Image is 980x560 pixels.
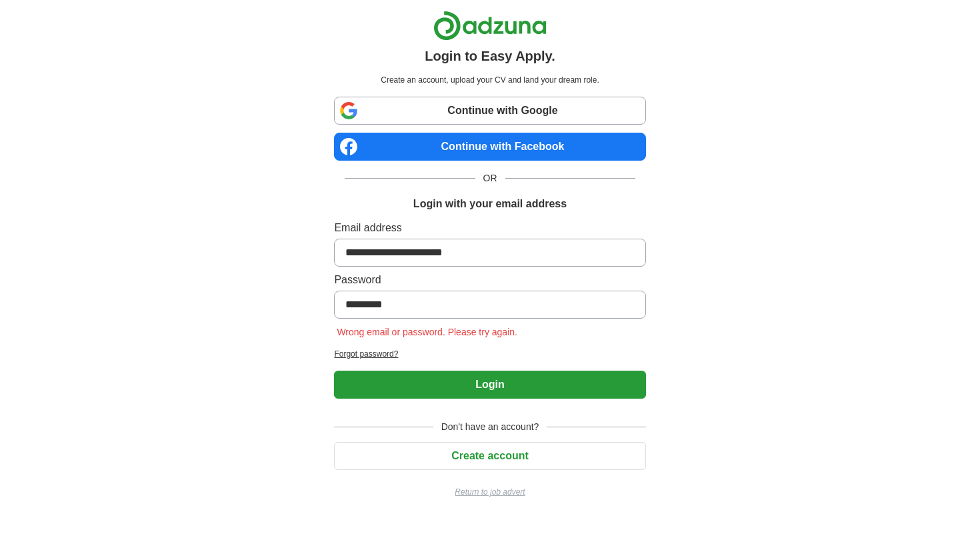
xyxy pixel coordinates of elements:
label: Password [334,272,645,288]
span: Don't have an account? [433,420,547,434]
img: Adzuna logo [433,11,547,41]
a: Continue with Facebook [334,133,645,161]
span: Wrong email or password. Please try again. [334,327,520,337]
a: Create account [334,450,645,461]
a: Continue with Google [334,97,645,125]
a: Return to job advert [334,486,645,498]
label: Email address [334,220,645,236]
span: OR [475,171,505,185]
h1: Login to Easy Apply. [425,46,555,66]
p: Create an account, upload your CV and land your dream role. [337,74,643,86]
a: Forgot password? [334,348,645,360]
button: Create account [334,442,645,470]
h1: Login with your email address [413,196,567,212]
button: Login [334,371,645,399]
